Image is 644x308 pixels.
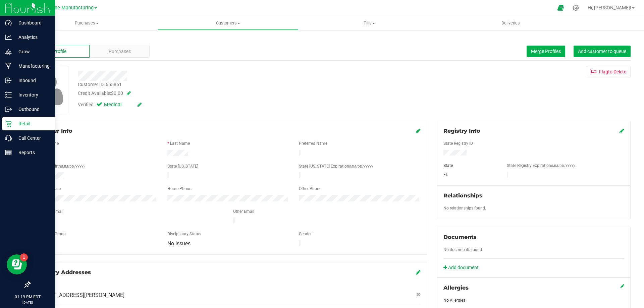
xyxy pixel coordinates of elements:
span: [STREET_ADDRESS][PERSON_NAME] [36,291,124,299]
div: Customer ID: 655861 [78,81,122,88]
inline-svg: Inventory [5,91,12,98]
p: Reports [12,148,52,157]
span: Allergies [443,285,469,291]
inline-svg: Inbound [5,77,12,84]
a: Customers [157,16,299,30]
div: No Allergies [443,297,624,303]
span: Deliveries [492,20,529,26]
inline-svg: Grow [5,48,12,55]
inline-svg: Outbound [5,106,12,113]
div: Verified: [78,101,142,109]
label: Disciplinary Status [167,231,201,237]
span: Sunshine Manufacturing [40,5,94,11]
label: Other Phone [299,186,321,192]
span: No documents found. [443,247,483,252]
inline-svg: Call Center [5,135,12,141]
span: $0.00 [111,90,123,96]
div: State [438,163,502,169]
span: Add customer to queue [578,49,626,54]
label: Date of Birth [39,163,85,169]
iframe: Resource center [7,254,27,274]
span: Tills [299,20,439,26]
p: Inbound [12,76,52,84]
button: Merge Profiles [527,46,565,57]
p: Dashboard [12,19,52,27]
p: Retail [12,120,52,128]
label: Gender [299,231,312,237]
label: State [US_STATE] Expiration [299,163,373,169]
iframe: Resource center unread badge [20,253,28,261]
span: Purchases [109,48,131,55]
label: State Registry Expiration [507,163,575,169]
p: Call Center [12,134,52,142]
label: Home Phone [167,186,191,192]
span: (MM/DD/YYYY) [349,165,373,168]
span: Customers [158,20,298,26]
p: Grow [12,48,52,56]
label: Last Name [170,140,190,146]
span: Registry Info [443,128,480,134]
span: Open Ecommerce Menu [553,1,568,14]
label: State [US_STATE] [167,163,198,169]
div: Credit Available: [78,90,373,97]
a: Purchases [16,16,157,30]
p: Outbound [12,105,52,113]
span: Profile [53,48,66,55]
span: No Issues [167,240,191,247]
inline-svg: Manufacturing [5,63,12,69]
span: Medical [104,101,131,109]
span: (MM/DD/YYYY) [61,165,85,168]
span: Purchases [16,20,157,26]
inline-svg: Retail [5,120,12,127]
label: Preferred Name [299,140,327,146]
p: Analytics [12,33,52,41]
span: Delivery Addresses [36,269,91,275]
p: Inventory [12,91,52,99]
label: State Registry ID [443,140,473,146]
inline-svg: Reports [5,149,12,156]
button: Flagto Delete [586,66,631,77]
label: Other Email [233,208,254,214]
a: Tills [299,16,440,30]
span: Documents [443,234,477,240]
p: 01:19 PM EDT [3,294,52,300]
div: Manage settings [572,5,580,11]
span: Relationships [443,192,482,199]
a: Add document [443,264,482,271]
a: Deliveries [440,16,581,30]
span: Merge Profiles [531,49,561,54]
inline-svg: Dashboard [5,19,12,26]
button: Add customer to queue [574,46,631,57]
span: Hi, [PERSON_NAME]! [588,5,631,10]
span: (MM/DD/YYYY) [551,164,575,168]
p: Manufacturing [12,62,52,70]
p: [DATE] [3,300,52,305]
label: No relationships found. [443,205,486,211]
inline-svg: Analytics [5,34,12,41]
div: FL [438,172,502,178]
